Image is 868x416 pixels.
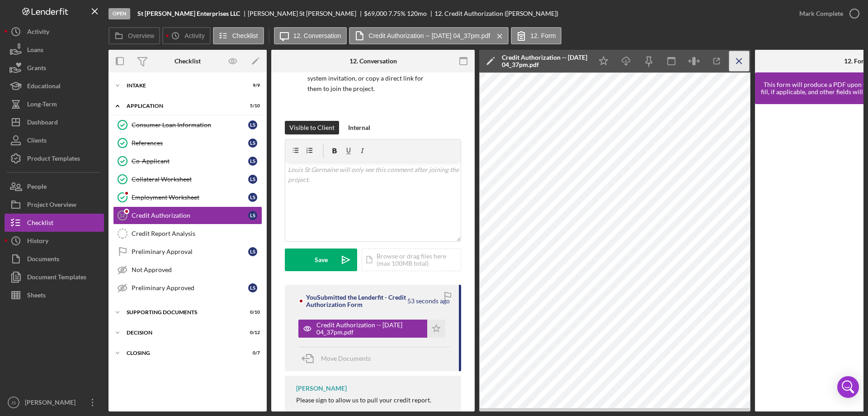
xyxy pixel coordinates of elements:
time: 2025-09-26 20:37 [407,297,450,305]
div: 0 / 7 [244,350,260,356]
div: Open [108,8,130,19]
div: L S [248,211,257,220]
div: Credit Authorization -- [DATE] 04_37pm.pdf [316,321,423,336]
div: [PERSON_NAME] St [PERSON_NAME] [248,10,364,17]
div: Checklist [175,57,201,65]
text: JS [11,400,16,405]
a: Credit Report Analysis [113,225,262,243]
div: Credit Authorization -- [DATE] 04_37pm.pdf [502,54,588,68]
label: 12. Conversation [293,32,341,39]
div: Not Approved [132,266,262,273]
div: L S [248,283,257,292]
div: 9 / 9 [244,83,260,88]
div: Mark Complete [799,5,843,23]
a: 12Credit AuthorizationLS [113,206,262,225]
button: Overview [108,27,160,44]
div: Save [315,249,328,271]
span: Move Documents [321,354,371,362]
button: Credit Authorization -- [DATE] 04_37pm.pdf [298,320,445,338]
a: Collateral WorksheetLS [113,170,262,188]
a: Sheets [5,286,104,304]
label: 12. Form [530,32,556,39]
label: Overview [128,32,154,39]
div: 0 / 12 [244,330,260,335]
div: L S [248,120,257,129]
tspan: 12 [119,213,125,218]
a: ReferencesLS [113,134,262,152]
div: Preliminary Approved [132,284,248,292]
button: Save [285,249,357,271]
div: Visible to Client [289,121,335,134]
div: Closing [127,350,237,356]
a: Co-ApplicantLS [113,152,262,170]
div: L S [248,193,257,202]
label: Checklist [232,32,258,39]
div: You Submitted the Lenderfit - Credit Authorization Form [306,294,406,308]
button: Visible to Client [285,121,339,134]
div: Collateral Worksheet [132,176,248,183]
div: Co-Applicant [132,158,248,165]
div: Credit Authorization [132,212,248,219]
div: 120 mo [407,10,427,17]
button: Mark Complete [790,5,863,23]
div: Application [127,103,237,109]
button: JS[PERSON_NAME] [5,393,104,411]
div: [PERSON_NAME] [296,385,347,392]
div: 7.75 % [388,10,406,17]
span: $69,000 [364,10,387,17]
button: 12. Conversation [274,27,347,44]
div: Please sign to allow us to pull your credit report. [296,397,431,404]
div: Employment Worksheet [132,194,248,201]
div: Decision [127,330,237,335]
button: Checklist [213,27,264,44]
div: References [132,139,248,147]
div: 12. Credit Authorization ([PERSON_NAME]) [434,10,558,17]
div: Consumer Loan Information [132,121,248,129]
div: L S [248,247,257,256]
div: L S [248,139,257,148]
b: St [PERSON_NAME] Enterprises LLC [137,10,240,17]
label: Credit Authorization -- [DATE] 04_37pm.pdf [368,32,490,39]
button: Internal [344,121,375,134]
div: Credit Report Analysis [132,230,262,237]
button: 12. Form [511,27,561,44]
